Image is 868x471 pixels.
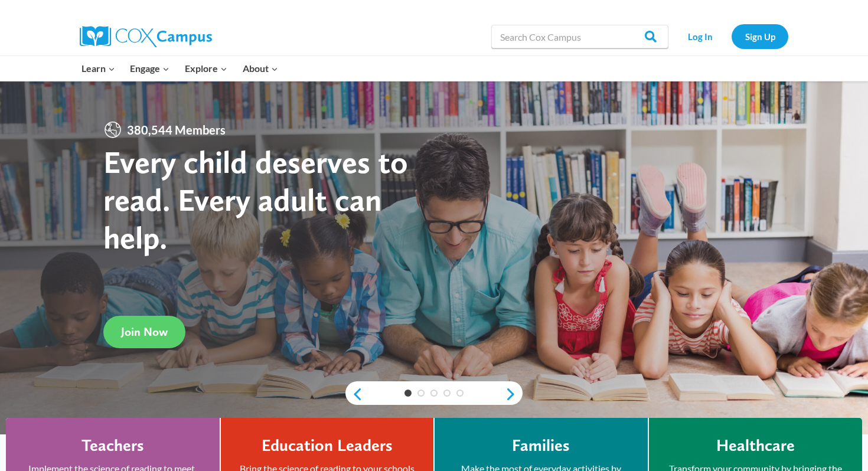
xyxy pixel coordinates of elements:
span: Engage [130,61,169,76]
a: 4 [443,390,451,397]
a: 5 [456,390,464,397]
h4: Families [512,436,570,456]
h4: Healthcare [716,436,795,456]
a: 3 [430,390,438,397]
a: Sign Up [732,24,788,48]
a: 1 [404,390,412,397]
a: next [505,387,523,401]
img: Cox Campus [80,26,212,47]
h4: Education Leaders [262,436,393,456]
span: About [243,61,278,76]
a: Join Now [103,316,185,348]
strong: Every child deserves to read. Every adult can help. [103,143,408,256]
a: previous [345,387,363,401]
span: Join Now [121,325,168,339]
nav: Primary Navigation [74,56,285,81]
a: Log In [674,24,726,48]
span: Learn [81,61,115,76]
nav: Secondary Navigation [674,24,788,48]
div: content slider buttons [345,382,523,406]
input: Search Cox Campus [491,25,668,48]
span: 380,544 Members [122,120,230,139]
h4: Teachers [81,436,144,456]
span: Explore [185,61,227,76]
a: 2 [417,390,425,397]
